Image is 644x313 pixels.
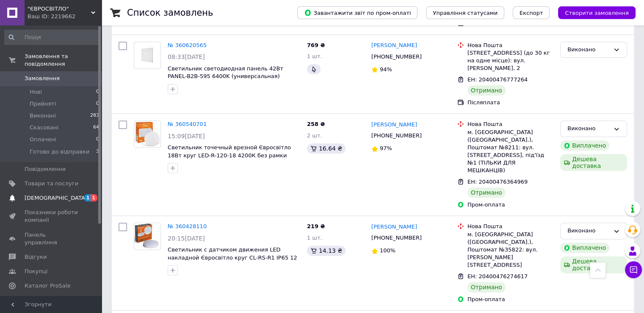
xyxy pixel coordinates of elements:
span: 1 шт. [307,235,322,241]
h1: Список замовлень [127,8,213,18]
span: 97% [380,145,392,151]
a: Створити замовлення [550,9,636,16]
span: 15:09[DATE] [168,133,205,140]
button: Завантажити звіт по пром-оплаті [297,6,417,19]
span: ЕН: 20400476777264 [467,76,528,83]
div: Ваш ID: 2219662 [28,13,102,20]
span: Експорт [520,10,543,16]
div: 14.13 ₴ [307,246,345,256]
span: Каталог ProSale [25,282,70,290]
span: 769 ₴ [307,42,325,48]
span: Замовлення [25,75,60,82]
div: [PHONE_NUMBER] [370,130,423,141]
div: м. [GEOGRAPHIC_DATA] ([GEOGRAPHIC_DATA].), Поштомат №35822: вул. [PERSON_NAME][STREET_ADDRESS] [467,231,553,269]
div: Дешева доставка [560,154,627,171]
span: 1 [84,194,91,201]
div: Нова Пошта [467,223,553,230]
div: Нова Пошта [467,42,553,49]
span: Нові [30,88,42,96]
span: Управління статусами [433,10,498,16]
div: Отримано [467,85,506,95]
a: № 360540701 [168,121,207,127]
span: Прийняті [30,100,56,108]
a: Фото товару [134,120,161,148]
button: Створити замовлення [558,6,636,19]
img: Фото товару [134,46,160,64]
div: Пром-оплата [467,296,553,303]
span: Показники роботи компанії [25,209,78,224]
div: Виконано [567,45,610,54]
div: Виконано [567,124,610,133]
a: Фото товару [134,223,161,250]
span: ЕН: 20400476274617 [467,273,528,279]
span: Повідомлення [25,165,66,173]
span: Скасовані [30,124,58,131]
div: Нова Пошта [467,120,553,128]
span: Відгуки [25,253,47,261]
div: Виплачено [560,140,609,151]
div: Отримано [467,187,506,198]
img: Фото товару [134,121,160,147]
span: Створити замовлення [565,10,629,16]
span: Готово до відправки [30,148,89,156]
a: [PERSON_NAME] [371,42,417,50]
a: № 360428110 [168,223,207,229]
span: 94% [380,66,392,73]
span: Оплачені [30,136,56,143]
span: 08:33[DATE] [168,53,205,60]
div: Виплачено [560,243,609,253]
input: Пошук [4,30,100,45]
span: Виконані [30,112,56,120]
span: 3 [96,148,99,156]
span: 1 [91,194,97,201]
span: 219 ₴ [307,223,325,229]
span: 0 [96,100,99,108]
button: Чат з покупцем [625,261,642,278]
a: [PERSON_NAME] [371,223,417,231]
span: 1 шт. [307,53,322,59]
div: [PHONE_NUMBER] [370,51,423,62]
span: 0 [96,136,99,143]
span: ЕН: 20400476364969 [467,179,528,185]
span: Покупці [25,268,47,275]
div: Пром-оплата [467,201,553,209]
a: [PERSON_NAME] [371,121,417,129]
span: 20:15[DATE] [168,235,205,242]
span: 283 [90,112,99,120]
span: Панель управління [25,231,78,246]
a: Светильник с датчиком движения LED накладной Євросвітло круг CL-RS-R1 IP65 12 Вт 6400К [168,246,297,268]
a: Светильник точечный врезной Євросвітло 18Вт круг LED-R-120-18 4200К без рамки [168,144,291,159]
div: Отримано [467,282,506,292]
div: 16.64 ₴ [307,143,345,154]
span: 258 ₴ [307,121,325,127]
a: № 360620565 [168,42,207,48]
div: [STREET_ADDRESS] (до 30 кг на одне місце): вул. [PERSON_NAME], 2 [467,49,553,73]
img: Фото товару [134,223,160,249]
span: 100% [380,247,395,254]
span: 0 [96,88,99,96]
span: Замовлення та повідомлення [25,53,102,68]
a: Фото товару [134,42,161,69]
div: м. [GEOGRAPHIC_DATA] ([GEOGRAPHIC_DATA].), Поштомат №8211: вул. [STREET_ADDRESS], під'їзд №1 (ТІЛ... [467,129,553,175]
button: Експорт [513,6,550,19]
button: Управління статусами [426,6,504,19]
div: [PHONE_NUMBER] [370,232,423,243]
span: Товари та послуги [25,180,78,187]
a: Светильник светодиодная панель 42Вт PANEL-B2B-595 6400K (универсальная) [168,65,283,80]
div: Дешева доставка [560,256,627,273]
span: 2 шт. [307,132,322,139]
div: Виконано [567,226,610,235]
span: 64 [93,124,99,131]
span: "ЄВРОСВІТЛО" [28,5,91,13]
span: Завантажити звіт по пром-оплаті [304,9,411,17]
div: Післяплата [467,99,553,106]
span: [DEMOGRAPHIC_DATA] [25,194,87,202]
